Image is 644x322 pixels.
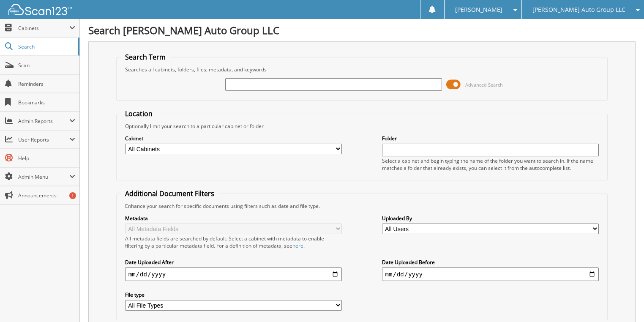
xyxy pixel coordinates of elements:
[8,4,72,15] img: scan123-logo-white.svg
[18,155,75,162] span: Help
[125,215,342,222] label: Metadata
[88,23,636,37] h1: Search [PERSON_NAME] Auto Group LLC
[121,66,603,73] div: Searches all cabinets, folders, files, metadata, and keywords
[382,259,599,266] label: Date Uploaded Before
[382,267,599,281] input: end
[18,117,69,125] span: Admin Reports
[382,157,599,172] div: Select a cabinet and begin typing the name of the folder you want to search in. If the name match...
[18,80,75,87] span: Reminders
[18,99,75,106] span: Bookmarks
[18,62,75,69] span: Scan
[125,267,342,281] input: start
[69,192,76,199] div: 1
[465,82,503,88] span: Advanced Search
[18,192,75,199] span: Announcements
[121,189,218,198] legend: Additional Document Filters
[292,242,303,249] a: here
[125,259,342,266] label: Date Uploaded After
[382,135,599,142] label: Folder
[125,291,342,298] label: File type
[382,215,599,222] label: Uploaded By
[455,7,502,12] span: [PERSON_NAME]
[125,135,342,142] label: Cabinet
[18,25,69,32] span: Cabinets
[121,109,157,118] legend: Location
[532,7,625,12] span: [PERSON_NAME] Auto Group LLC
[18,173,69,180] span: Admin Menu
[18,43,74,50] span: Search
[125,235,342,249] div: All metadata fields are searched by default. Select a cabinet with metadata to enable filtering b...
[121,202,603,210] div: Enhance your search for specific documents using filters such as date and file type.
[18,136,69,143] span: User Reports
[121,123,603,130] div: Optionally limit your search to a particular cabinet or folder
[121,52,170,62] legend: Search Term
